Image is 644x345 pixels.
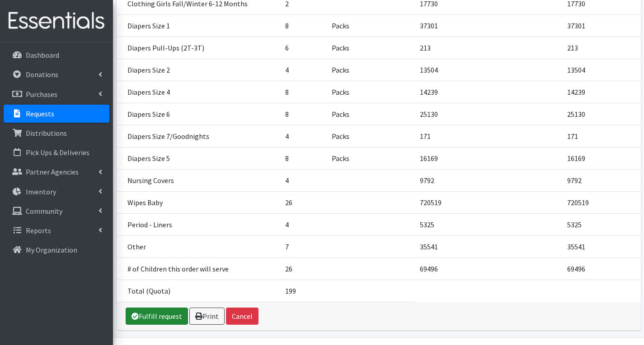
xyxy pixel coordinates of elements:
td: Packs [326,147,414,169]
a: Dashboard [4,46,109,64]
td: 171 [562,125,641,147]
td: 720519 [414,191,562,213]
p: Donations [26,70,58,79]
a: Requests [4,105,109,123]
td: Packs [326,125,414,147]
td: 9792 [562,169,641,191]
p: Pick Ups & Deliveries [26,148,89,157]
td: 14239 [414,81,562,103]
td: 9792 [414,169,562,191]
td: 26 [280,191,326,213]
td: Other [117,235,280,258]
p: Dashboard [26,51,59,60]
td: 14239 [562,81,641,103]
p: Partner Agencies [26,167,79,176]
td: 5325 [414,213,562,235]
td: 6 [280,37,326,59]
a: Community [4,202,109,220]
td: Packs [326,81,414,103]
p: Reports [26,226,51,235]
a: Fulfill request [126,308,188,325]
td: Packs [326,37,414,59]
td: 35541 [562,235,641,258]
td: 37301 [562,14,641,37]
a: Partner Agencies [4,163,109,181]
td: 25130 [562,103,641,125]
td: 8 [280,103,326,125]
p: Requests [26,109,54,118]
button: Cancel [226,308,259,325]
td: 69496 [562,258,641,280]
td: Diapers Size 4 [117,81,280,103]
td: 4 [280,169,326,191]
a: Inventory [4,183,109,201]
td: Nursing Covers [117,169,280,191]
p: Inventory [26,187,56,196]
a: Print [189,308,225,325]
td: 16169 [414,147,562,169]
td: 4 [280,213,326,235]
img: HumanEssentials [4,6,109,36]
p: Community [26,207,62,216]
td: Diapers Size 5 [117,147,280,169]
td: Diapers Size 7/Goodnights [117,125,280,147]
td: 13504 [562,59,641,81]
td: 8 [280,81,326,103]
td: 720519 [562,191,641,213]
td: 171 [414,125,562,147]
td: Wipes Baby [117,191,280,213]
td: 69496 [414,258,562,280]
a: Pick Ups & Deliveries [4,143,109,161]
a: Distributions [4,124,109,142]
td: # of Children this order will serve [117,258,280,280]
td: 37301 [414,14,562,37]
td: 25130 [414,103,562,125]
td: Packs [326,59,414,81]
td: Total (Quota) [117,280,280,302]
a: Donations [4,65,109,83]
td: 7 [280,235,326,258]
td: 13504 [414,59,562,81]
td: 5325 [562,213,641,235]
p: Distributions [26,129,67,138]
td: 4 [280,59,326,81]
td: Packs [326,14,414,37]
td: 199 [280,280,326,302]
p: My Organization [26,245,77,254]
td: 26 [280,258,326,280]
td: Diapers Size 6 [117,103,280,125]
td: Diapers Size 1 [117,14,280,37]
td: 8 [280,14,326,37]
td: 16169 [562,147,641,169]
td: 35541 [414,235,562,258]
a: My Organization [4,241,109,259]
td: 213 [562,37,641,59]
p: Purchases [26,90,57,99]
td: Packs [326,103,414,125]
td: 8 [280,147,326,169]
td: 213 [414,37,562,59]
td: Period - Liners [117,213,280,235]
td: 4 [280,125,326,147]
a: Reports [4,221,109,239]
td: Diapers Size 2 [117,59,280,81]
td: Diapers Pull-Ups (2T-3T) [117,37,280,59]
a: Purchases [4,85,109,103]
